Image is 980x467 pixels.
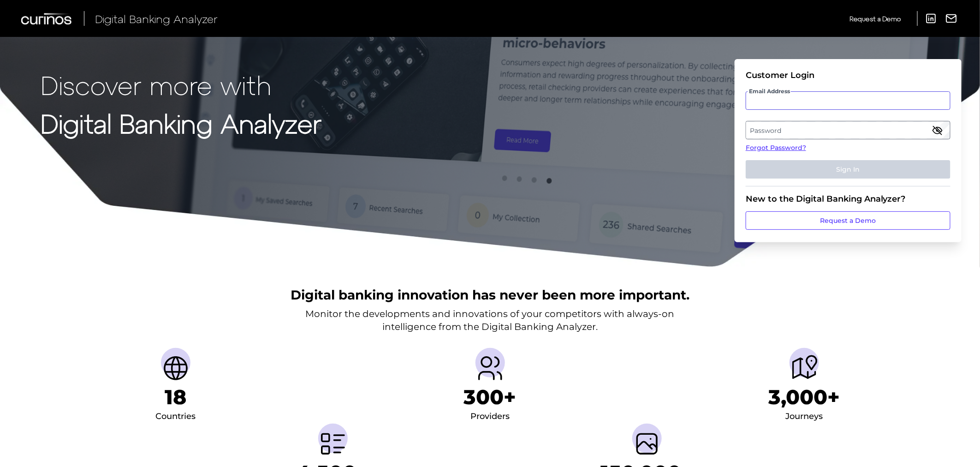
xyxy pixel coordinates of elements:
h1: 300+ [464,385,517,409]
strong: Digital Banking Analyzer [41,108,321,138]
div: Providers [470,409,510,424]
img: Screenshots [632,429,662,459]
a: Request a Demo [746,211,950,230]
div: Customer Login [746,70,950,80]
img: Countries [161,353,190,383]
a: Request a Demo [849,11,901,26]
span: Request a Demo [849,15,901,23]
p: Monitor the developments and innovations of your competitors with always-on intelligence from the... [306,307,675,333]
button: Sign In [746,160,950,179]
img: Metrics [318,429,348,459]
p: Discover more with [41,70,321,99]
span: Email Address [748,88,791,95]
h1: 18 [165,385,186,409]
label: Password [746,122,950,138]
a: Forgot Password? [746,143,950,153]
h1: 3,000+ [769,385,840,409]
span: Digital Banking Analyzer [95,12,218,25]
div: Journeys [786,409,823,424]
img: Curinos [21,13,73,24]
h2: Digital banking innovation has never been more important. [291,286,689,304]
div: Countries [155,409,196,424]
div: New to the Digital Banking Analyzer? [746,194,950,204]
img: Journeys [790,353,819,383]
img: Providers [475,353,505,383]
